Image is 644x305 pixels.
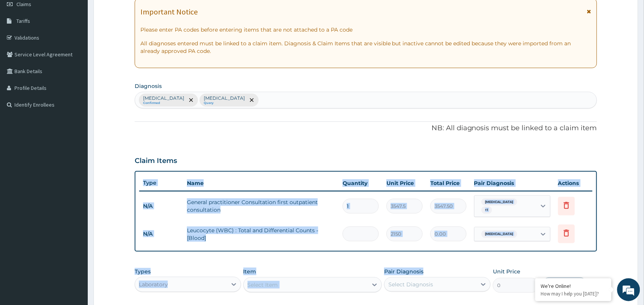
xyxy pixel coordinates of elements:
span: Claims [16,1,31,8]
div: Select Item [248,281,278,289]
td: Leucocyte (WBC) : Total and Differential Counts - [Blood] [183,223,339,246]
th: Total Price [427,176,470,191]
button: Add [542,278,588,293]
div: Chat with us now [40,43,128,53]
th: Actions [554,176,592,191]
span: remove selection option [188,97,195,104]
label: Diagnosis [135,82,162,90]
td: N/A [139,199,183,213]
img: d_794563401_company_1708531726252_794563401 [14,38,31,57]
small: Confirmed [143,101,184,105]
span: + 1 [481,206,492,214]
p: [MEDICAL_DATA] [204,95,245,101]
div: We're Online! [541,283,606,289]
h1: Important Notice [140,8,198,16]
th: Type [139,176,183,190]
p: [MEDICAL_DATA] [143,95,184,101]
p: Please enter PA codes before entering items that are not attached to a PA code [140,26,591,34]
p: NB: All diagnosis must be linked to a claim item [135,123,597,133]
textarea: Type your message and hit 'Enter' [4,208,145,235]
label: Item [243,268,256,275]
h3: Claim Items [135,157,177,165]
span: [MEDICAL_DATA] [481,230,517,238]
div: Select Diagnosis [388,281,433,288]
label: Pair Diagnosis [384,268,423,275]
small: Query [204,101,245,105]
td: General practitioner Consultation first outpatient consultation [183,195,339,217]
th: Pair Diagnosis [470,176,554,191]
label: Unit Price [493,268,520,275]
span: [MEDICAL_DATA] [481,198,517,206]
span: remove selection option [248,97,255,104]
div: Laboratory [139,281,168,288]
div: Minimize live chat window [125,4,143,22]
th: Quantity [339,176,383,191]
th: Name [183,176,339,191]
th: Unit Price [383,176,427,191]
td: N/A [139,227,183,241]
span: Tariffs [16,18,30,24]
span: We're online! [44,96,105,173]
label: Types [135,268,151,275]
p: All diagnoses entered must be linked to a claim item. Diagnosis & Claim Items that are visible bu... [140,40,591,55]
p: How may I help you today? [541,291,606,297]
